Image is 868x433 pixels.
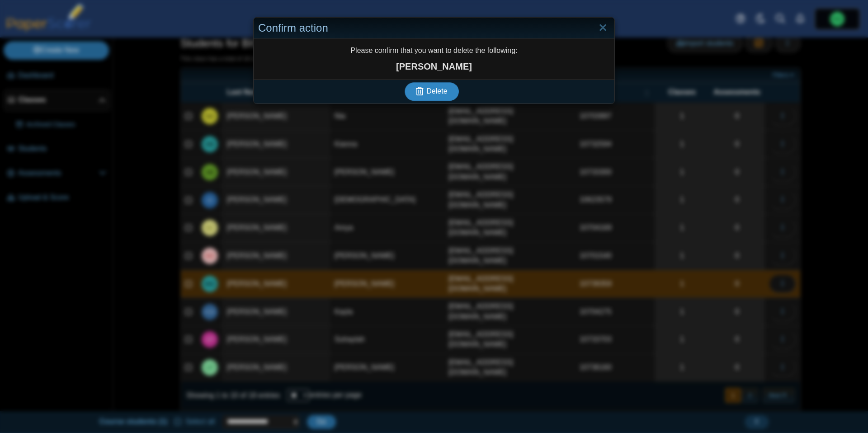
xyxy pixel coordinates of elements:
[254,18,614,39] div: Confirm action
[596,20,610,36] a: Close
[426,87,447,95] span: Delete
[405,82,459,100] button: Delete
[254,39,614,80] div: Please confirm that you want to delete the following:
[258,60,610,73] strong: [PERSON_NAME]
